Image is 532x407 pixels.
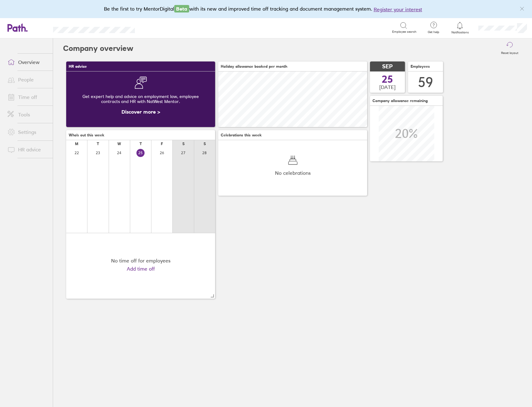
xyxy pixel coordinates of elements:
span: Celebrations this week [221,133,262,137]
span: Get help [423,30,444,34]
a: People [2,73,53,86]
div: No time off for employees [111,258,170,263]
div: 59 [418,74,433,90]
label: Reset layout [497,49,522,55]
div: Get expert help and advice on employment law, employee contracts and HR with NatWest Mentor. [71,89,210,109]
div: T [140,142,142,146]
div: S [182,142,185,146]
span: Holiday allowance booked per month [221,64,287,69]
button: Register your interest [374,6,422,13]
a: HR advice [2,143,53,156]
span: Who's out this week [69,133,104,137]
span: Employees [411,64,430,69]
a: Add time off [127,266,155,272]
a: Tools [2,108,53,121]
span: No celebrations [275,170,311,176]
a: Notifications [450,21,470,34]
a: Overview [2,56,53,68]
a: Settings [2,126,53,138]
div: S [204,142,206,146]
span: Company allowance remaining [372,99,428,103]
button: Reset layout [497,38,522,58]
div: M [75,142,78,146]
h2: Company overview [63,38,133,58]
span: Notifications [450,31,470,34]
div: W [117,142,121,146]
span: 25 [382,74,393,84]
a: Time off [2,91,53,103]
div: F [161,142,163,146]
span: HR advice [69,64,87,69]
div: T [97,142,99,146]
span: SEP [382,63,393,70]
div: Search [152,25,168,30]
span: [DATE] [379,84,396,90]
a: Discover more > [121,109,160,115]
span: Employee search [392,30,416,34]
span: Beta [174,5,189,12]
div: Be the first to try MentorDigital with its new and improved time off tracking and document manage... [104,5,428,13]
